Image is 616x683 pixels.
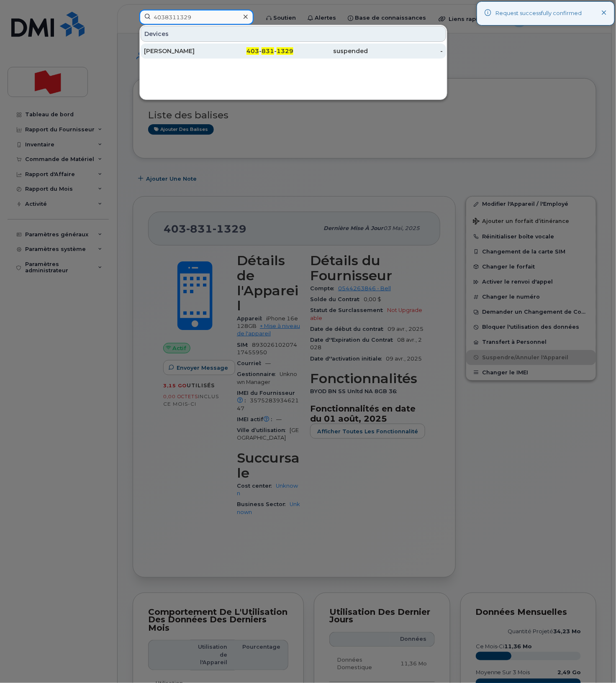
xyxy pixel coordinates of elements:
[141,26,446,42] div: Devices
[277,47,293,55] span: 1329
[144,47,219,55] div: [PERSON_NAME]
[219,47,294,55] div: - -
[246,47,259,55] span: 403
[495,9,582,18] div: Request successfully confirmed
[262,47,274,55] span: 831
[293,47,368,55] div: suspended
[368,47,443,55] div: -
[141,43,446,59] a: [PERSON_NAME]403-831-1329suspended-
